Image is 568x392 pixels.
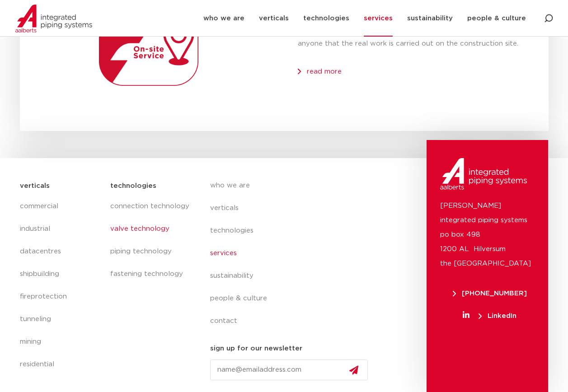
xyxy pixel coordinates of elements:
input: name@emailaddress.com [210,359,368,380]
a: fireprotection [20,285,102,308]
a: tunneling [20,308,102,331]
a: services [210,242,376,265]
a: mining [20,331,102,353]
a: datacentres [20,240,102,263]
a: who we are [210,174,376,197]
h5: verticals [20,179,50,193]
h5: technologies [110,179,156,193]
a: LinkedIn [440,313,539,319]
a: technologies [210,219,376,242]
a: contact [210,310,376,332]
a: piping technology [110,240,192,263]
a: connection technology [110,195,192,218]
a: industrial [20,218,102,240]
a: commercial [20,195,102,218]
a: verticals [210,197,376,219]
a: residential [20,353,102,376]
h5: sign up for our newsletter [210,341,302,356]
a: people & culture [210,287,376,310]
a: valve technology [110,218,192,240]
a: shipbuilding [20,263,102,285]
a: [PHONE_NUMBER] [440,290,539,297]
span: LinkedIn [479,313,516,319]
a: fastening technology [110,263,192,285]
a: sustainability [210,265,376,287]
nav: Menu [110,195,192,285]
img: send.svg [349,365,358,375]
p: [PERSON_NAME] integrated piping systems understands better than anyone that the real work is carr... [298,22,535,51]
nav: Menu [20,195,102,376]
nav: Menu [210,174,376,332]
a: read more [307,68,342,75]
span: [PHONE_NUMBER] [453,290,527,297]
p: [PERSON_NAME] integrated piping systems po box 498 1200 AL Hilversum the [GEOGRAPHIC_DATA] [440,199,535,271]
